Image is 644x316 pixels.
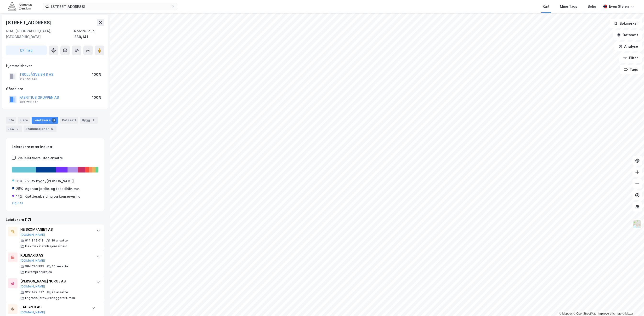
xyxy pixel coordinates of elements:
[24,178,74,184] div: Riv. av bygn./[PERSON_NAME]
[92,72,101,77] div: 100%
[20,233,45,237] button: [DOMAIN_NAME]
[19,77,38,81] div: 912 103 498
[24,126,56,132] div: Transaksjoner
[588,4,596,9] div: Bolig
[15,126,20,131] div: 2
[20,304,87,310] div: JACSPED AS
[25,270,52,274] div: Iskremproduksjon
[50,126,55,131] div: 9
[20,285,45,288] button: [DOMAIN_NAME]
[51,118,56,123] div: 17
[620,293,644,316] div: Kontrollprogram for chat
[51,239,68,242] div: 39 ansatte
[20,253,92,258] div: KULINARIS AS
[25,194,80,199] div: Kjøttbearbeiding og konservering
[6,46,47,55] button: Tag
[19,100,39,104] div: 983 728 340
[80,117,98,124] div: Bygg
[6,217,104,223] div: Leietakere (17)
[60,117,78,124] div: Datasett
[6,86,104,92] div: Gårdeiere
[25,239,44,242] div: 914 842 018
[20,259,45,263] button: [DOMAIN_NAME]
[598,312,621,315] a: Improve this map
[609,4,629,9] div: Even Stølen
[25,264,44,268] div: 984 220 995
[32,117,58,124] div: Leietakere
[613,30,642,40] button: Datasett
[92,95,101,100] div: 100%
[49,3,171,10] input: Søk på adresse, matrikkel, gårdeiere, leietakere eller personer
[91,118,96,123] div: 2
[20,310,45,314] button: [DOMAIN_NAME]
[619,53,642,63] button: Filter
[74,28,104,40] div: Nordre Follo, 239/141
[8,2,32,11] img: akershus-eiendom-logo.9091f326c980b4bce74ccdd9f866810c.svg
[543,4,549,9] div: Kart
[620,65,642,74] button: Tags
[25,244,67,248] div: Elektrisk installasjonsarbeid
[20,278,92,284] div: [PERSON_NAME] NORGE AS
[6,126,22,132] div: ESG
[633,219,642,229] img: Z
[573,312,597,315] a: OpenStreetMap
[6,28,74,40] div: 1414, [GEOGRAPHIC_DATA], [GEOGRAPHIC_DATA]
[610,19,642,28] button: Bokmerker
[25,296,76,300] div: Engrosh. jernv., rørleggerart. m.m.
[25,186,80,192] div: Agentur jordbr. og tekstilråv. mv.
[20,227,92,232] div: HEISKOMPANIET AS
[52,290,68,294] div: 23 ansatte
[560,4,577,9] div: Mine Tags
[25,290,44,294] div: 927 477 327
[614,42,642,51] button: Analyse
[6,117,16,124] div: Info
[12,144,98,150] div: Leietakere etter industri
[16,186,23,192] div: 25%
[16,178,23,184] div: 31%
[12,201,23,205] button: Og 6 til
[17,155,63,161] div: Vis leietakere uten ansatte
[6,19,53,26] div: [STREET_ADDRESS]
[16,194,23,199] div: 14%
[559,312,572,315] a: Mapbox
[52,264,68,268] div: 30 ansatte
[620,293,644,316] iframe: Chat Widget
[6,63,104,69] div: Hjemmelshaver
[18,117,30,124] div: Eiere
